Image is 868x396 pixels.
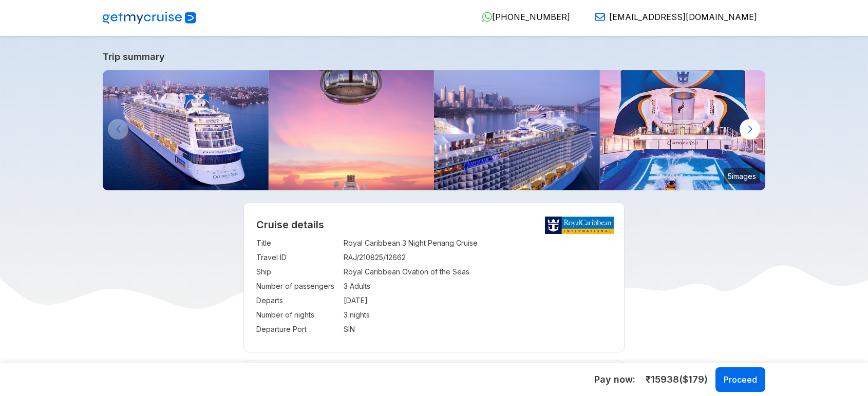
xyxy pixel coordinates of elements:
[587,12,757,22] a: [EMAIL_ADDRESS][DOMAIN_NAME]
[474,12,570,22] a: [PHONE_NUMBER]
[338,308,344,322] td: :
[715,367,765,392] button: Proceed
[594,373,635,386] h5: Pay now:
[256,308,338,322] td: Number of nights
[344,293,612,308] td: [DATE]
[338,279,344,293] td: :
[338,265,344,279] td: :
[595,12,605,22] img: Email
[646,373,708,386] span: ₹ 15938 ($ 179 )
[344,250,612,265] td: RAJ/210825/12662
[338,293,344,308] td: :
[344,279,612,293] td: 3 Adults
[256,236,338,250] td: Title
[338,322,344,336] td: :
[344,265,612,279] td: Royal Caribbean Ovation of the Seas
[256,265,338,279] td: Ship
[338,250,344,265] td: :
[338,236,344,250] td: :
[256,250,338,265] td: Travel ID
[103,70,269,190] img: ovation-exterior-back-aerial-sunset-port-ship.jpg
[492,12,570,22] span: [PHONE_NUMBER]
[256,293,338,308] td: Departs
[482,12,492,22] img: WhatsApp
[269,70,435,190] img: north-star-sunset-ovation-of-the-seas.jpg
[256,279,338,293] td: Number of passengers
[103,51,765,62] a: Trip summary
[344,308,612,322] td: 3 nights
[609,12,757,22] span: [EMAIL_ADDRESS][DOMAIN_NAME]
[434,70,600,190] img: ovation-of-the-seas-departing-from-sydney.jpg
[256,219,612,231] h2: Cruise details
[600,70,766,190] img: ovation-of-the-seas-flowrider-sunset.jpg
[344,322,612,336] td: SIN
[344,236,612,250] td: Royal Caribbean 3 Night Penang Cruise
[256,322,338,336] td: Departure Port
[724,168,760,184] small: 5 images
